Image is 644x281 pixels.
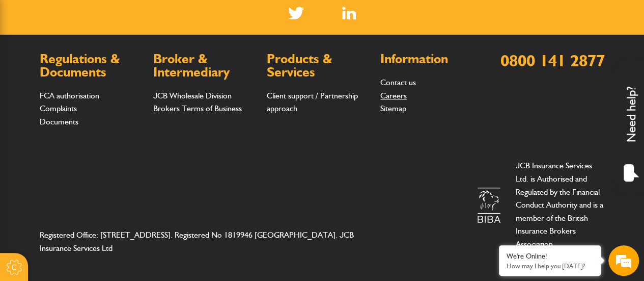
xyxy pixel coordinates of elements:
p: JCB Insurance Services Ltd. is Authorised and Regulated by the Financial Conduct Authority and is... [516,159,605,250]
a: Careers [380,91,407,100]
a: Complaints [40,104,77,113]
div: Need help? [619,63,644,191]
div: We're Online! [507,252,593,261]
a: Sitemap [380,104,406,113]
img: Linked In [342,7,356,19]
h2: Broker & Intermediary [153,53,257,79]
a: 0800 141 2877 [500,50,605,70]
ringoverc2c-84e06f14122c: Call with Ringover [500,50,605,70]
a: JCB Wholesale Division [153,91,232,100]
h2: Information [380,53,484,66]
p: How may I help you today? [507,262,593,270]
a: Client support / Partnership approach [267,91,358,114]
a: LinkedIn [342,7,356,19]
address: Registered Office: [STREET_ADDRESS]. Registered No 1819946 [GEOGRAPHIC_DATA]. JCB Insurance Servi... [40,228,371,254]
img: Twitter [288,7,304,19]
a: Contact us [380,78,416,87]
h2: Regulations & Documents [40,53,143,79]
a: FCA authorisation [40,91,99,100]
a: Documents [40,117,78,126]
h2: Products & Services [267,53,370,79]
a: Brokers Terms of Business [153,104,242,113]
